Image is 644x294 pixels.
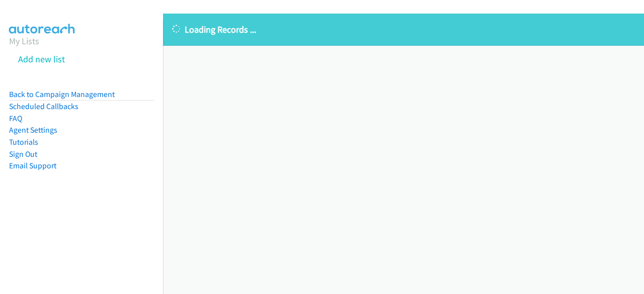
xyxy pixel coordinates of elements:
[9,137,38,147] a: Tutorials
[9,125,57,135] a: Agent Settings
[9,89,115,99] a: Back to Campaign Management
[18,53,65,65] a: Add new list
[172,23,635,36] p: Loading Records ...
[9,114,22,123] a: FAQ
[9,102,78,111] a: Scheduled Callbacks
[9,35,39,47] a: My Lists
[9,149,37,159] a: Sign Out
[9,161,56,170] a: Email Support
